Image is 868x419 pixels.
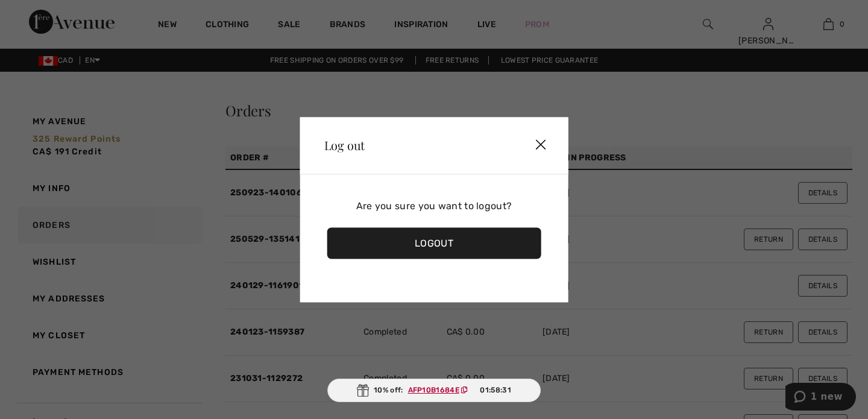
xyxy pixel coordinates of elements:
h3: Log out [324,139,500,151]
p: Are you sure you want to logout? [327,198,541,213]
ins: AFP10B1684E [408,386,459,394]
div: Logout [327,227,541,259]
span: 1 new [25,8,57,19]
div: 10% off: [327,379,541,402]
img: Gift.svg [357,384,369,397]
img: X [522,127,558,164]
span: 01:58:31 [480,385,511,395]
